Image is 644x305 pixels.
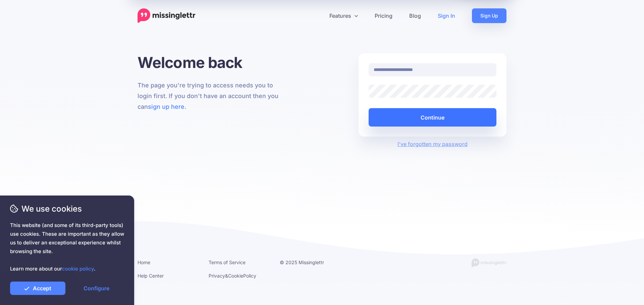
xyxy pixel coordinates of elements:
[209,259,246,265] a: Terms of Service
[10,282,65,295] a: Accept
[138,53,285,72] h1: Welcome back
[10,203,124,215] span: We use cookies
[138,80,285,112] p: The page you're trying to access needs you to login first. If you don't have an account then you ...
[69,282,124,295] a: Configure
[366,8,401,23] a: Pricing
[321,8,366,23] a: Features
[138,273,164,279] a: Help Center
[148,103,184,110] a: sign up here
[138,259,150,265] a: Home
[401,8,429,23] a: Blog
[429,8,464,23] a: Sign In
[209,273,225,279] a: Privacy
[472,8,506,23] a: Sign Up
[10,221,124,273] span: This website (and some of its third-party tools) use cookies. These are important as they allow u...
[397,141,468,147] a: I've forgotten my password
[62,265,94,272] a: cookie policy
[369,108,496,127] button: Continue
[228,273,243,279] a: Cookie
[280,258,341,266] li: © 2025 Missinglettr
[209,272,270,280] li: & Policy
